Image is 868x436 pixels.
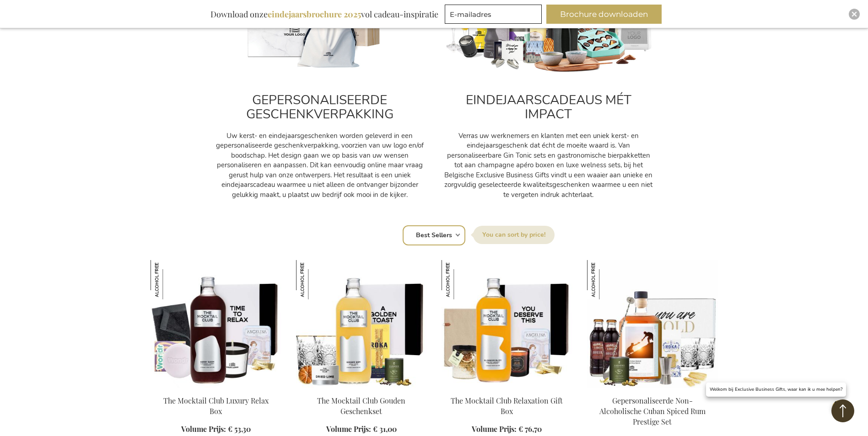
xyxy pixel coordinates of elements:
[587,260,718,388] img: Personalised Non-Alcoholic Cuban Spiced Rum Prestige Set
[296,260,427,388] img: The Mocktail Club Golden Gift Set Ginger Gem
[181,424,251,435] a: Volume Prijs: € 53,30
[451,396,563,416] a: The Mocktail Club Relaxation Gift Box
[442,260,572,388] img: The Mocktail Club Relaxation Gift Box
[849,9,860,20] div: Close
[151,384,281,393] a: The Mocktail Club Luxury Relax Box The Mocktail Club Luxury Relax Box
[151,260,281,388] img: The Mocktail Club Luxury Relax Box
[268,9,361,20] b: eindejaarsbrochure 2025
[296,260,335,299] img: The Mocktail Club Gouden Geschenkset
[445,5,542,24] input: E-mailadres
[443,93,654,122] h2: EINDEJAARSCADEAUS MÉT IMPACT
[442,384,572,393] a: The Mocktail Club Relaxation Gift Box The Mocktail Club Relaxation Gift Box
[206,5,442,24] div: Download onze vol cadeau-inspiratie
[442,260,481,299] img: The Mocktail Club Relaxation Gift Box
[599,396,706,426] a: Gepersonaliseerde Non-Alcoholische Cuban Spiced Rum Prestige Set
[445,5,545,27] form: marketing offers and promotions
[473,226,555,244] label: Sorteer op
[181,424,226,434] span: Volume Prijs:
[373,424,397,434] span: € 31,00
[443,131,654,200] p: Verras uw werknemers en klanten met een uniek kerst- en eindejaarsgeschenk dat écht de moeite waa...
[326,424,371,434] span: Volume Prijs:
[472,424,542,435] a: Volume Prijs: € 76,70
[587,384,718,393] a: Personalised Non-Alcoholic Cuban Spiced Rum Prestige Set Gepersonaliseerde Non-Alcoholische Cuban...
[518,424,542,434] span: € 76,70
[296,384,427,393] a: The Mocktail Club Golden Gift Set Ginger Gem The Mocktail Club Gouden Geschenkset
[317,396,405,416] a: The Mocktail Club Gouden Geschenkset
[587,260,626,299] img: Gepersonaliseerde Non-Alcoholische Cuban Spiced Rum Prestige Set
[228,424,251,434] span: € 53,30
[326,424,397,435] a: Volume Prijs: € 31,00
[215,93,425,122] h2: GEPERSONALISEERDE GESCHENKVERPAKKING
[163,396,269,416] a: The Mocktail Club Luxury Relax Box
[546,5,662,24] button: Brochure downloaden
[215,131,425,200] p: Uw kerst- en eindejaarsgeschenken worden geleverd in een gepersonaliseerde geschenkverpakking, vo...
[852,11,857,17] img: Close
[472,424,517,434] span: Volume Prijs:
[151,260,190,299] img: The Mocktail Club Luxury Relax Box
